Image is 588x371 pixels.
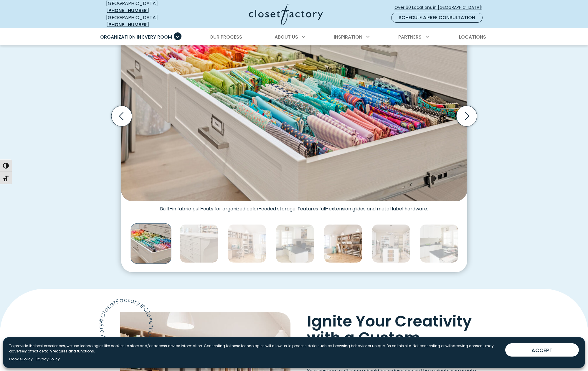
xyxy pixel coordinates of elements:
a: Cookie Policy [9,357,33,362]
a: Privacy Policy [36,357,60,362]
img: Custom craft room Raised Panel cabinet doors in Antique White melamine with a dark solid-surface ... [420,224,458,263]
button: ACCEPT [505,343,579,357]
span: Inspiration [334,34,362,40]
img: Craft room Thread storage wall, ribbon rods, and media shelving built into White Chocolate Raised... [276,224,314,263]
div: [GEOGRAPHIC_DATA] [106,14,191,28]
span: Our Process [209,34,242,40]
img: Fabric organization in craft room [121,20,467,201]
img: Craft island in Skye melamine with Shaker drawer fronts, marble-look countertop, and decorative p... [180,224,218,263]
nav: Primary Menu [96,29,492,45]
span: Organization in Every Room [100,34,172,40]
button: Previous slide [109,103,134,129]
img: Custom craft room & art studio open shelving in Rhapsody melamine with vertical canvas slots, pap... [228,224,266,263]
a: [PHONE_NUMBER] [106,21,149,28]
a: Schedule a Free Consultation [391,13,483,23]
span: Locations [459,34,486,40]
button: Next slide [454,103,479,129]
img: Closet Factory Logo [249,4,323,25]
img: Fabric organization in craft room [131,223,171,264]
figcaption: Built-in fabric pull-outs for organized color-coded storage. Features full-extension glides and m... [121,201,467,212]
img: Art studio open shelving in Rhapsody melamine. [324,224,362,263]
span: About Us [275,34,298,40]
img: Craft room Shaker cabinets with craft room accessories including ribbon dispensers, fabric pull-o... [372,224,410,263]
span: Partners [398,34,422,40]
p: To provide the best experiences, we use technologies like cookies to store and/or access device i... [9,343,501,354]
span: Ignite Your Creativity [307,310,472,332]
span: Craft Room [307,334,424,366]
a: Over 60 Locations in [GEOGRAPHIC_DATA]! [394,2,487,13]
span: with a Custom [307,327,420,348]
span: Over 60 Locations in [GEOGRAPHIC_DATA]! [394,4,487,11]
a: [PHONE_NUMBER] [106,7,149,14]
